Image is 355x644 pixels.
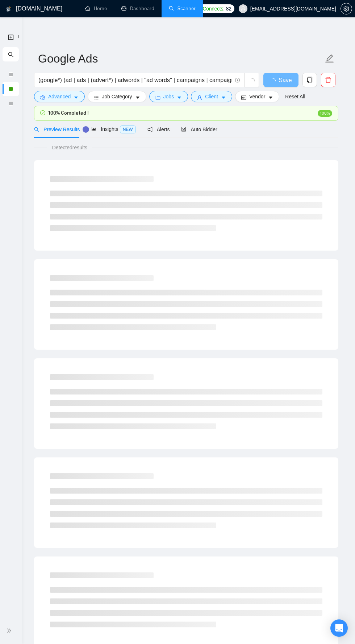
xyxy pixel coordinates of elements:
button: settingAdvancedcaret-down [34,91,85,102]
span: caret-down [135,95,140,100]
a: setting [341,6,352,12]
span: folder [155,95,160,100]
a: dashboardDashboard [121,5,154,12]
span: Job Category [102,93,132,101]
span: NEW [120,125,136,133]
span: setting [40,95,45,100]
span: edit [325,54,334,63]
span: notification [147,127,153,132]
span: bars [94,95,99,100]
span: Advanced [48,93,71,101]
button: delete [321,73,335,87]
span: check-circle [40,110,45,115]
span: 100% [318,110,332,117]
span: copy [303,77,317,83]
input: Scanner name... [38,50,323,68]
a: Reset All [285,93,305,101]
li: New Scanner [3,30,19,44]
button: userClientcaret-down [191,91,232,102]
span: Insights [91,126,135,132]
span: setting [341,6,352,12]
a: searchScanner [169,5,196,12]
span: loading [248,78,255,85]
a: New Scanner [8,30,14,44]
button: idcardVendorcaret-down [235,91,279,102]
span: Jobs [163,93,174,101]
span: search [8,47,14,61]
input: Search Freelance Jobs... [38,76,232,85]
span: robot [181,127,186,132]
span: caret-down [221,95,226,100]
span: Vendor [249,93,265,101]
span: area-chart [91,127,96,132]
span: user [197,95,202,100]
span: caret-down [177,95,182,100]
button: Save [263,73,298,87]
span: Detected results [47,144,92,152]
span: Auto Bidder [181,127,217,132]
button: folderJobscaret-down [149,91,188,102]
span: idcard [241,95,246,100]
span: double-right [7,627,14,634]
img: logo [6,3,11,15]
span: Client [205,93,218,101]
div: Open Intercom Messenger [330,619,348,637]
button: barsJob Categorycaret-down [88,91,146,102]
span: loading [270,78,279,84]
span: 82 [226,5,231,13]
span: delete [321,77,335,83]
button: copy [302,73,317,87]
span: Preview Results [34,127,80,132]
li: My Scanners [3,47,19,111]
span: caret-down [268,95,273,100]
button: setting [341,3,352,14]
div: Tooltip anchor [83,126,89,133]
span: user [241,6,246,11]
span: 100% Completed ! [48,109,89,117]
span: Alerts [147,127,170,132]
span: Connects: [202,5,224,13]
a: homeHome [85,5,107,12]
span: Save [279,76,292,85]
span: search [34,127,39,132]
span: caret-down [74,95,79,100]
span: info-circle [235,78,240,82]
